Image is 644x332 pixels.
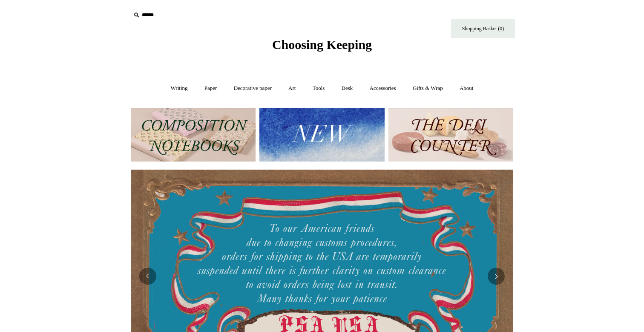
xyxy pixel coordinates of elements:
[281,77,303,100] a: Art
[131,108,256,162] img: 202302 Composition ledgers.jpg__PID:69722ee6-fa44-49dd-a067-31375e5d54ec
[163,77,195,100] a: Writing
[405,77,451,100] a: Gifts & Wrap
[226,77,279,100] a: Decorative paper
[272,44,372,50] a: Choosing Keeping
[272,38,372,52] span: Choosing Keeping
[488,268,505,285] button: Next
[362,77,404,100] a: Accessories
[197,77,225,100] a: Paper
[305,77,333,100] a: Tools
[334,77,361,100] a: Desk
[139,268,156,285] button: Previous
[452,77,481,100] a: About
[259,108,384,162] img: New.jpg__PID:f73bdf93-380a-4a35-bcfe-7823039498e1
[388,108,513,162] img: The Deli Counter
[451,19,515,38] a: Shopping Basket (0)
